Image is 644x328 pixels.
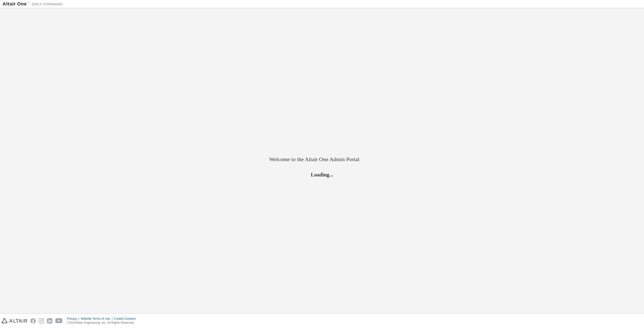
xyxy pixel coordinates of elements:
div: Cookie Consent [114,317,138,321]
img: youtube.svg [55,318,63,323]
img: Altair One [3,2,65,7]
img: facebook.svg [30,318,36,323]
p: © 2025 Altair Engineering, Inc. All Rights Reserved. [67,321,139,325]
div: Privacy [67,317,81,321]
h2: Welcome to the Altair One Admin Portal [269,156,375,163]
h2: Loading... [269,171,375,178]
img: altair_logo.svg [2,318,27,323]
div: Website Terms of Use [81,317,114,321]
img: linkedin.svg [47,318,52,323]
img: instagram.svg [39,318,44,323]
